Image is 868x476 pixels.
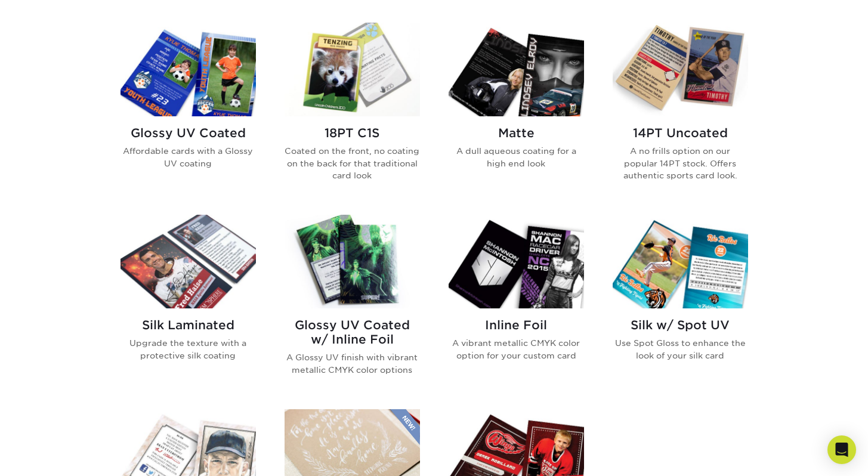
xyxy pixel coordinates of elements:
[121,337,256,361] p: Upgrade the texture with a protective silk coating
[613,23,748,116] img: 14PT Uncoated Trading Cards
[285,351,420,376] p: A Glossy UV finish with vibrant metallic CMYK color options
[449,126,584,140] h2: Matte
[121,215,256,395] a: Silk Laminated Trading Cards Silk Laminated Upgrade the texture with a protective silk coating
[613,215,748,395] a: Silk w/ Spot UV Trading Cards Silk w/ Spot UV Use Spot Gloss to enhance the look of your silk card
[449,145,584,169] p: A dull aqueous coating for a high end look
[121,23,256,200] a: Glossy UV Coated Trading Cards Glossy UV Coated Affordable cards with a Glossy UV coating
[449,23,584,200] a: Matte Trading Cards Matte A dull aqueous coating for a high end look
[449,23,584,116] img: Matte Trading Cards
[285,23,420,116] img: 18PT C1S Trading Cards
[285,23,420,200] a: 18PT C1S Trading Cards 18PT C1S Coated on the front, no coating on the back for that traditional ...
[449,337,584,361] p: A vibrant metallic CMYK color option for your custom card
[285,215,420,395] a: Glossy UV Coated w/ Inline Foil Trading Cards Glossy UV Coated w/ Inline Foil A Glossy UV finish ...
[121,23,256,116] img: Glossy UV Coated Trading Cards
[285,145,420,181] p: Coated on the front, no coating on the back for that traditional card look
[613,215,748,308] img: Silk w/ Spot UV Trading Cards
[827,435,856,464] div: Open Intercom Messenger
[285,126,420,140] h2: 18PT C1S
[121,318,256,332] h2: Silk Laminated
[613,318,748,332] h2: Silk w/ Spot UV
[449,215,584,308] img: Inline Foil Trading Cards
[121,145,256,169] p: Affordable cards with a Glossy UV coating
[613,126,748,140] h2: 14PT Uncoated
[121,126,256,140] h2: Glossy UV Coated
[285,215,420,308] img: Glossy UV Coated w/ Inline Foil Trading Cards
[449,318,584,332] h2: Inline Foil
[613,23,748,200] a: 14PT Uncoated Trading Cards 14PT Uncoated A no frills option on our popular 14PT stock. Offers au...
[613,145,748,181] p: A no frills option on our popular 14PT stock. Offers authentic sports card look.
[613,337,748,361] p: Use Spot Gloss to enhance the look of your silk card
[449,215,584,395] a: Inline Foil Trading Cards Inline Foil A vibrant metallic CMYK color option for your custom card
[121,215,256,308] img: Silk Laminated Trading Cards
[285,318,420,347] h2: Glossy UV Coated w/ Inline Foil
[390,409,420,445] img: New Product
